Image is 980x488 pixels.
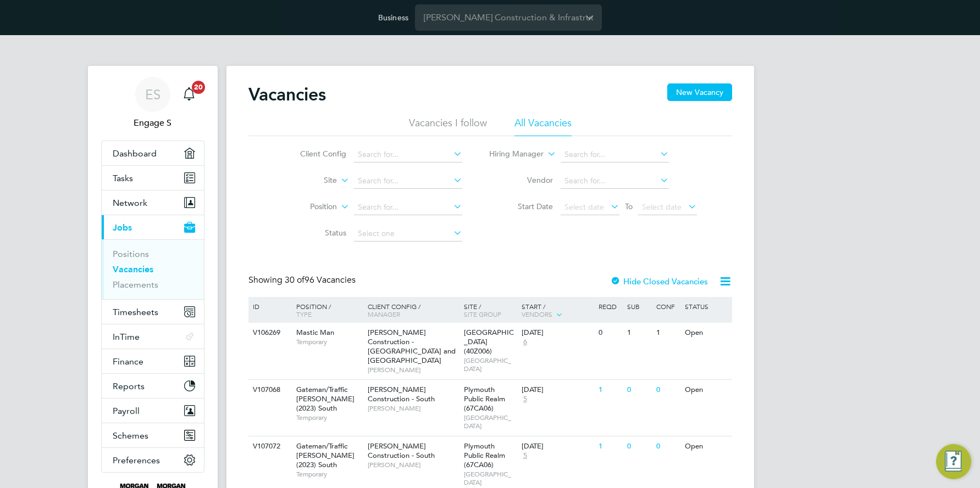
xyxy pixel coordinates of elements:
[461,297,519,323] div: Site /
[113,406,140,416] span: Payroll
[596,380,624,400] div: 1
[596,436,624,457] div: 1
[250,297,289,316] div: ID
[464,385,505,413] span: Plymouth Public Realm (67CA06)
[368,404,458,413] span: [PERSON_NAME]
[102,349,204,373] button: Finance
[296,385,355,413] span: Gateman/Traffic [PERSON_NAME] (2023) South
[113,148,157,159] span: Dashboard
[464,441,505,469] span: Plymouth Public Realm (67CA06)
[624,380,653,400] div: 0
[250,436,289,457] div: V107072
[522,385,593,395] div: [DATE]
[642,202,682,212] span: Select date
[936,444,971,479] button: Engage Resource Center
[480,149,544,160] label: Hiring Manager
[113,307,158,317] span: Timesheets
[682,436,730,457] div: Open
[248,274,358,286] div: Showing
[682,380,730,400] div: Open
[654,436,682,457] div: 0
[102,324,204,349] button: InTime
[519,297,596,324] div: Start /
[178,77,200,112] a: 20
[464,310,501,318] span: Site Group
[522,338,529,347] span: 6
[368,385,435,403] span: [PERSON_NAME] Construction - South
[667,83,732,101] button: New Vacancy
[102,448,204,472] button: Preferences
[296,470,362,479] span: Temporary
[464,356,516,373] span: [GEOGRAPHIC_DATA]
[113,356,143,367] span: Finance
[464,413,516,430] span: [GEOGRAPHIC_DATA]
[354,173,462,189] input: Search for...
[368,461,458,469] span: [PERSON_NAME]
[564,202,604,212] span: Select date
[464,328,514,356] span: [GEOGRAPHIC_DATA] (40Z006)
[296,338,362,346] span: Temporary
[296,310,312,318] span: Type
[283,149,346,159] label: Client Config
[654,323,682,343] div: 1
[596,297,624,316] div: Reqd
[514,116,572,136] li: All Vacancies
[682,323,730,343] div: Open
[274,175,337,186] label: Site
[624,297,653,316] div: Sub
[296,441,355,469] span: Gateman/Traffic [PERSON_NAME] (2023) South
[192,81,205,94] span: 20
[378,13,408,23] label: Business
[368,441,435,460] span: [PERSON_NAME] Construction - South
[250,323,289,343] div: V106269
[365,297,461,323] div: Client Config /
[274,201,337,212] label: Position
[113,249,149,259] a: Positions
[102,215,204,239] button: Jobs
[596,323,624,343] div: 0
[113,173,133,183] span: Tasks
[354,226,462,242] input: Select one
[654,297,682,316] div: Conf
[113,264,153,274] a: Vacancies
[285,274,304,285] span: 30 of
[248,83,326,105] h2: Vacancies
[113,279,158,290] a: Placements
[101,116,204,130] span: Engage S
[624,436,653,457] div: 0
[561,173,669,189] input: Search for...
[522,442,593,451] div: [DATE]
[561,147,669,162] input: Search for...
[296,413,362,422] span: Temporary
[368,310,400,318] span: Manager
[113,430,148,441] span: Schemes
[368,366,458,374] span: [PERSON_NAME]
[409,116,487,136] li: Vacancies I follow
[354,200,462,215] input: Search for...
[102,141,204,165] a: Dashboard
[490,175,553,185] label: Vendor
[285,274,356,285] span: 96 Vacancies
[368,328,456,365] span: [PERSON_NAME] Construction - [GEOGRAPHIC_DATA] and [GEOGRAPHIC_DATA]
[102,300,204,324] button: Timesheets
[102,423,204,447] button: Schemes
[102,239,204,299] div: Jobs
[522,328,593,338] div: [DATE]
[296,328,334,337] span: Mastic Man
[101,77,204,130] a: ESEngage S
[113,455,160,465] span: Preferences
[102,166,204,190] a: Tasks
[622,199,636,214] span: To
[522,310,552,318] span: Vendors
[288,297,365,323] div: Position /
[113,198,147,208] span: Network
[102,190,204,215] button: Network
[102,399,204,423] button: Payroll
[624,323,653,343] div: 1
[464,470,516,487] span: [GEOGRAPHIC_DATA]
[354,147,462,162] input: Search for...
[522,451,529,461] span: 5
[102,374,204,398] button: Reports
[610,276,708,287] label: Hide Closed Vacancies
[522,395,529,404] span: 5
